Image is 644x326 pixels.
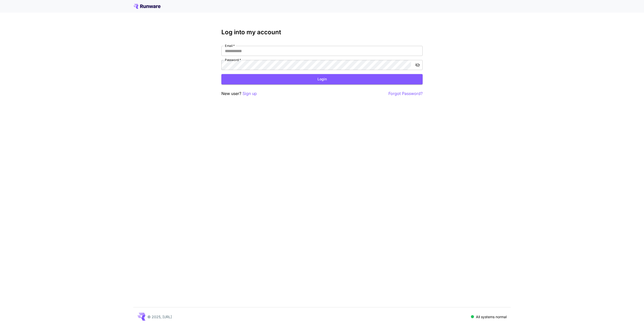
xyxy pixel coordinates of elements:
p: New user? [221,90,257,97]
label: Password [225,58,241,62]
button: Sign up [243,90,257,97]
label: Email [225,44,235,48]
button: Forgot Password? [388,90,423,97]
p: © 2025, [URL] [147,314,172,319]
p: All systems normal [476,314,507,319]
button: toggle password visibility [413,60,422,70]
button: Login [221,74,423,84]
h3: Log into my account [221,29,423,36]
